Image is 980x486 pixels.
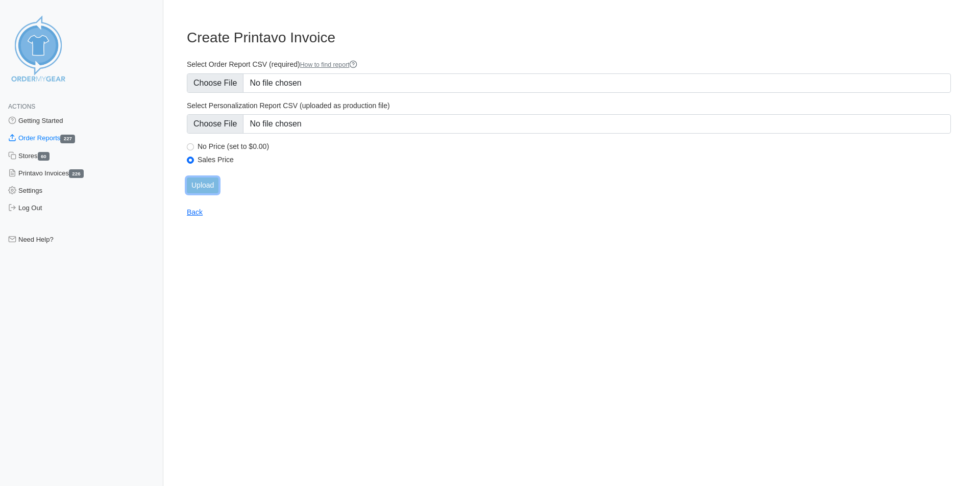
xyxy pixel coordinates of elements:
span: 227 [60,135,75,143]
a: Back [187,208,203,216]
label: Sales Price [198,155,951,164]
span: 60 [38,152,50,161]
span: 226 [69,169,84,178]
span: Actions [8,103,35,110]
h3: Create Printavo Invoice [187,29,951,46]
label: Select Personalization Report CSV (uploaded as production file) [187,101,951,110]
a: How to find report [300,61,358,68]
label: Select Order Report CSV (required) [187,60,951,69]
input: Upload [187,177,218,193]
label: No Price (set to $0.00) [198,142,951,151]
